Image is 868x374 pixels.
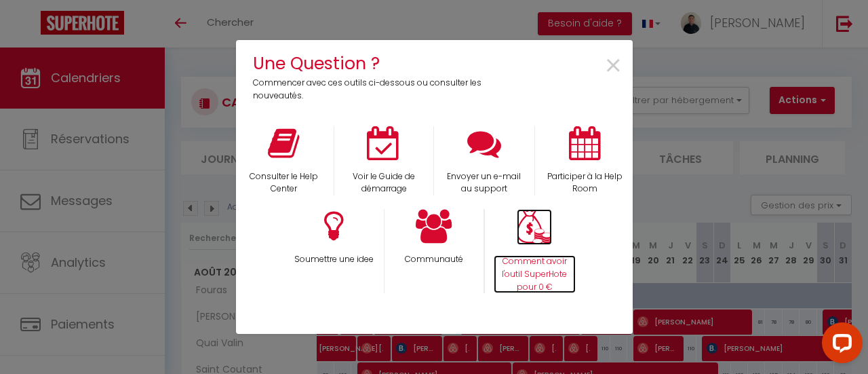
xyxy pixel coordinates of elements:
iframe: LiveChat chat widget [811,317,868,374]
p: Voir le Guide de démarrage [343,170,425,196]
p: Comment avoir l'outil SuperHote pour 0 € [494,255,576,294]
p: Commencer avec ces outils ci-dessous ou consulter les nouveautés. [253,77,491,102]
button: Close [604,51,623,81]
p: Communauté [393,253,475,266]
p: Participer à la Help Room [544,170,626,196]
p: Consulter le Help Center [243,170,325,196]
span: × [604,45,623,88]
p: Soumettre une idee [292,253,375,266]
img: Money bag [517,209,552,245]
h4: Une Question ? [253,50,491,77]
p: Envoyer un e-mail au support [443,170,526,196]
